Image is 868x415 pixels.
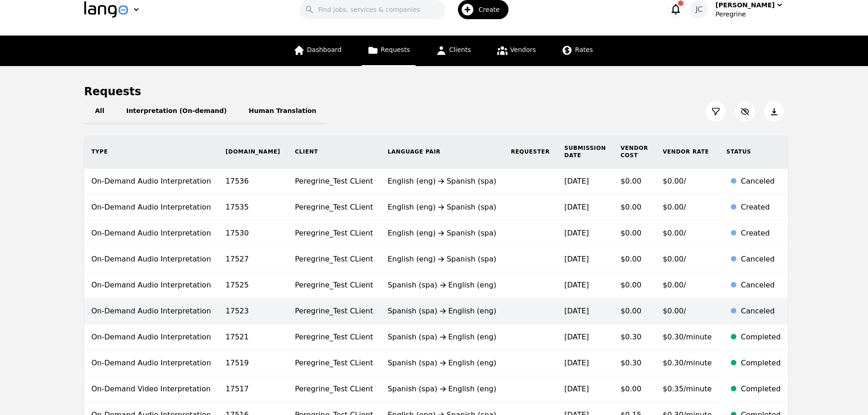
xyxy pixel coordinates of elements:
[288,350,380,376] td: Peregrine_Test CLient
[238,99,328,124] button: Human Translation
[613,135,656,169] th: Vendor Cost
[564,384,589,393] time: [DATE]
[663,177,686,185] span: $0.00/
[84,84,141,99] h1: Requests
[715,10,784,19] div: Peregrine
[288,298,380,324] td: Peregrine_Test CLient
[564,255,589,263] time: [DATE]
[663,359,712,367] span: $0.30/minute
[84,376,219,402] td: On-Demand Video Interpretation
[288,36,347,66] a: Dashboard
[510,46,536,53] span: Vendors
[564,281,589,289] time: [DATE]
[575,46,593,53] span: Rates
[663,281,686,289] span: $0.00/
[84,169,219,195] td: On-Demand Audio Interpretation
[613,376,656,402] td: $0.00
[695,4,703,15] span: JC
[307,46,342,53] span: Dashboard
[613,195,656,220] td: $0.00
[556,36,598,66] a: Rates
[288,272,380,298] td: Peregrine_Test CLient
[84,272,219,298] td: On-Demand Audio Interpretation
[663,229,686,237] span: $0.00/
[706,102,726,122] button: Filter
[741,254,781,265] div: Canceled
[84,195,219,220] td: On-Demand Audio Interpretation
[741,332,781,343] div: Completed
[218,220,288,246] td: 17530
[388,202,497,213] div: English (eng) Spanish (spa)
[663,384,712,393] span: $0.35/minute
[741,202,781,213] div: Created
[557,135,613,169] th: Submission Date
[741,384,781,395] div: Completed
[388,228,497,239] div: English (eng) Spanish (spa)
[84,324,219,350] td: On-Demand Audio Interpretation
[564,177,589,185] time: [DATE]
[84,99,115,124] button: All
[288,246,380,272] td: Peregrine_Test CLient
[115,99,238,124] button: Interpretation (On-demand)
[288,135,380,169] th: Client
[218,135,288,169] th: [DOMAIN_NAME]
[381,46,410,53] span: Requests
[503,135,557,169] th: Requester
[735,102,755,122] button: Customize Column View
[449,46,471,53] span: Clients
[564,307,589,315] time: [DATE]
[388,176,497,187] div: English (eng) Spanish (spa)
[218,272,288,298] td: 17525
[388,358,497,369] div: Spanish (spa) English (eng)
[84,350,219,376] td: On-Demand Audio Interpretation
[690,0,784,19] button: JC[PERSON_NAME]Peregrine
[741,306,781,317] div: Canceled
[613,324,656,350] td: $0.30
[218,324,288,350] td: 17521
[84,1,128,18] img: Logo
[288,195,380,220] td: Peregrine_Test CLient
[218,350,288,376] td: 17519
[715,0,775,10] div: [PERSON_NAME]
[218,195,288,220] td: 17535
[84,298,219,324] td: On-Demand Audio Interpretation
[741,228,781,239] div: Created
[218,376,288,402] td: 17517
[288,169,380,195] td: Peregrine_Test CLient
[218,246,288,272] td: 17527
[388,384,497,395] div: Spanish (spa) English (eng)
[764,102,784,122] button: Export Jobs
[663,255,686,263] span: $0.00/
[388,332,497,343] div: Spanish (spa) English (eng)
[84,135,219,169] th: Type
[380,135,504,169] th: Language Pair
[613,246,656,272] td: $0.00
[613,272,656,298] td: $0.00
[288,220,380,246] td: Peregrine_Test CLient
[655,135,719,169] th: Vendor Rate
[741,176,781,187] div: Canceled
[613,169,656,195] td: $0.00
[491,36,541,66] a: Vendors
[388,254,497,265] div: English (eng) Spanish (spa)
[663,307,686,315] span: $0.00/
[741,280,781,291] div: Canceled
[84,220,219,246] td: On-Demand Audio Interpretation
[663,203,686,211] span: $0.00/
[362,36,416,66] a: Requests
[388,306,497,317] div: Spanish (spa) English (eng)
[613,220,656,246] td: $0.00
[719,135,788,169] th: Status
[218,169,288,195] td: 17536
[288,324,380,350] td: Peregrine_Test CLient
[564,203,589,211] time: [DATE]
[741,358,781,369] div: Completed
[430,36,477,66] a: Clients
[288,376,380,402] td: Peregrine_Test CLient
[218,298,288,324] td: 17523
[613,298,656,324] td: $0.00
[564,229,589,237] time: [DATE]
[663,333,712,341] span: $0.30/minute
[84,246,219,272] td: On-Demand Audio Interpretation
[388,280,497,291] div: Spanish (spa) English (eng)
